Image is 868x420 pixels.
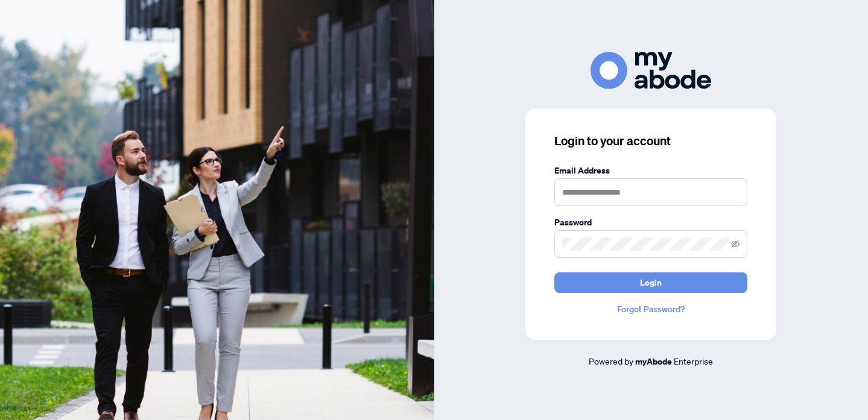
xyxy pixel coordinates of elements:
button: Login [554,272,747,293]
img: ma-logo [591,52,711,89]
span: Enterprise [674,356,713,366]
a: myAbode [635,355,672,368]
label: Email Address [554,164,747,177]
h3: Login to your account [554,133,747,149]
a: Forgot Password? [554,302,747,316]
span: Powered by [589,356,633,366]
span: Login [640,273,662,292]
span: eye-invisible [731,240,740,248]
label: Password [554,216,747,229]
